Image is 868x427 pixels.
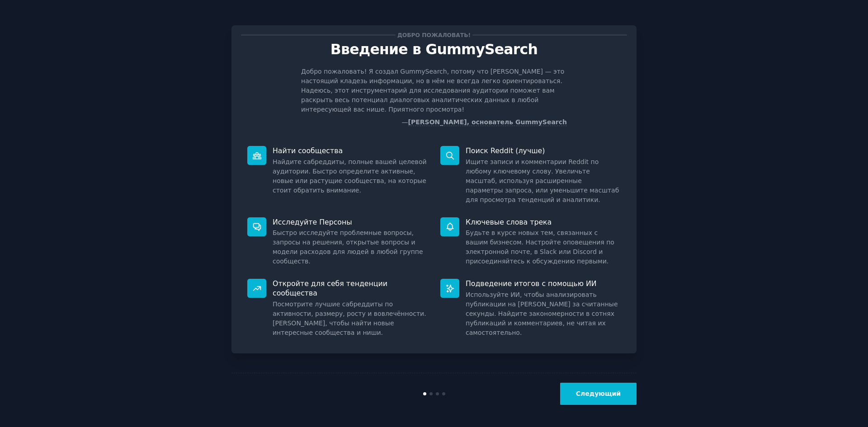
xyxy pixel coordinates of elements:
[466,229,614,265] font: Будьте в курсе новых тем, связанных с вашим бизнесом. Настройте оповещения по электронной почте, ...
[560,383,637,405] button: Следующий
[402,118,408,126] font: —
[273,146,343,155] font: Найти сообщества
[408,118,567,126] a: [PERSON_NAME], основатель GummySearch
[273,300,426,336] font: Посмотрите лучшие сабреддиты по активности, размеру, росту и вовлечённости. [PERSON_NAME], чтобы ...
[273,158,427,194] font: Найдите сабреддиты, полные вашей целевой аудитории. Быстро определите активные, новые или растущи...
[397,32,471,38] font: Добро пожаловать!
[466,158,619,203] font: Ищите записи и комментарии Reddit по любому ключевому слову. Увеличьте масштаб, используя расшире...
[301,68,564,113] font: Добро пожаловать! Я создал GummySearch, потому что [PERSON_NAME] — это настоящий кладезь информац...
[273,218,352,226] font: Исследуйте Персоны
[466,218,552,226] font: Ключевые слова трека
[273,279,387,297] font: Откройте для себя тенденции сообщества
[466,291,618,336] font: Используйте ИИ, чтобы анализировать публикации на [PERSON_NAME] за считанные секунды. Найдите зак...
[466,146,545,155] font: Поиск Reddit (лучше)
[576,390,621,397] font: Следующий
[273,229,423,265] font: Быстро исследуйте проблемные вопросы, запросы на решения, открытые вопросы и модели расходов для ...
[466,279,596,288] font: Подведение итогов с помощью ИИ
[330,41,538,57] font: Введение в GummySearch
